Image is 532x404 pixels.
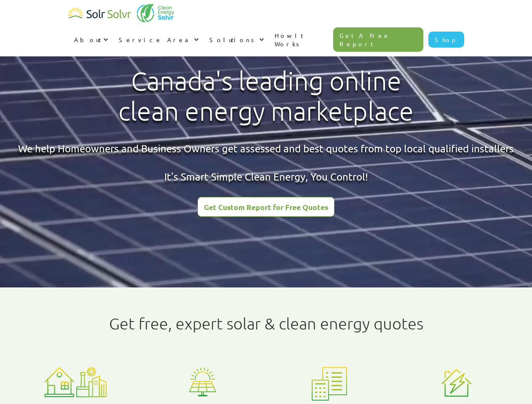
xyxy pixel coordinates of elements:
[198,197,334,217] a: Get Custom Report for Free Quotes
[74,35,101,44] div: About
[111,66,421,127] h1: Canada's leading online clean energy marketplace
[204,203,328,211] div: Get Custom Report for Free Quotes
[203,27,269,52] div: Solutions
[333,27,423,52] a: Get A Free Report
[209,35,257,44] div: Solutions
[18,141,514,184] div: We help Homeowners and Business Owners get assessed and best quotes from top local qualified inst...
[68,27,113,52] div: About
[269,23,334,56] a: How It Works
[428,32,464,48] a: Shop
[119,35,192,44] div: Service Area
[113,27,203,52] div: Service Area
[109,314,423,333] h1: Get free, expert solar & clean energy quotes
